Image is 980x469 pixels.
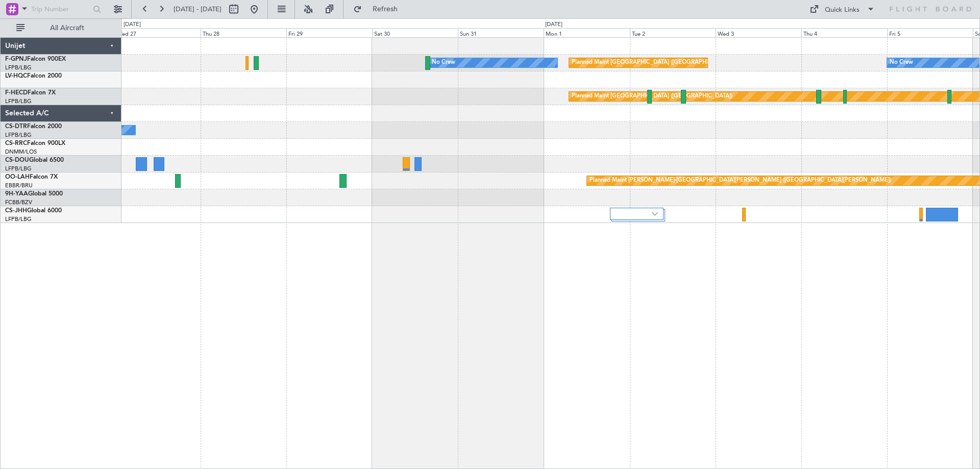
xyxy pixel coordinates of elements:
div: No Crew [890,55,913,70]
button: Quick Links [804,1,880,17]
div: [DATE] [124,20,141,29]
a: LFPB/LBG [5,97,32,105]
div: Planned Maint [GEOGRAPHIC_DATA] ([GEOGRAPHIC_DATA]) [572,89,732,104]
span: All Aircraft [27,24,108,32]
a: LFPB/LBG [5,131,32,139]
span: CS-RRC [5,140,27,146]
div: Tue 2 [630,28,716,37]
div: [DATE] [545,20,562,29]
div: Planned Maint [GEOGRAPHIC_DATA] ([GEOGRAPHIC_DATA]) [572,55,732,70]
div: Fri 5 [887,28,973,37]
span: F-HECD [5,90,28,96]
a: CS-DOUGlobal 6500 [5,157,64,163]
a: F-HECDFalcon 7X [5,90,56,96]
span: CS-DOU [5,157,29,163]
a: DNMM/LOS [5,148,37,156]
button: Refresh [349,1,410,17]
a: F-GPNJFalcon 900EX [5,56,66,62]
div: Wed 27 [115,28,201,37]
span: Refresh [364,6,407,13]
div: Wed 3 [716,28,801,37]
div: Sat 30 [372,28,458,37]
div: Sun 31 [458,28,544,37]
a: LFPB/LBG [5,64,32,71]
img: arrow-gray.svg [652,212,658,216]
a: LV-HQCFalcon 2000 [5,73,62,79]
div: Mon 1 [544,28,629,37]
a: LFPB/LBG [5,215,32,223]
a: EBBR/BRU [5,182,33,189]
a: FCBB/BZV [5,199,32,206]
input: Trip Number [31,2,90,17]
button: All Aircraft [11,20,111,36]
span: [DATE] - [DATE] [174,5,222,14]
div: Fri 29 [286,28,372,37]
span: OO-LAH [5,174,30,180]
span: 9H-YAA [5,191,28,197]
a: CS-RRCFalcon 900LX [5,140,65,146]
span: F-GPNJ [5,56,27,62]
span: LV-HQC [5,73,27,79]
a: LFPB/LBG [5,165,32,172]
a: CS-JHHGlobal 6000 [5,208,62,214]
div: Planned Maint [PERSON_NAME]-[GEOGRAPHIC_DATA][PERSON_NAME] ([GEOGRAPHIC_DATA][PERSON_NAME]) [590,173,891,188]
span: CS-JHH [5,208,27,214]
div: Thu 4 [801,28,887,37]
div: No Crew [432,55,455,70]
div: Quick Links [825,5,860,15]
a: CS-DTRFalcon 2000 [5,124,62,130]
a: 9H-YAAGlobal 5000 [5,191,63,197]
span: CS-DTR [5,124,27,130]
div: Thu 28 [201,28,286,37]
a: OO-LAHFalcon 7X [5,174,58,180]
